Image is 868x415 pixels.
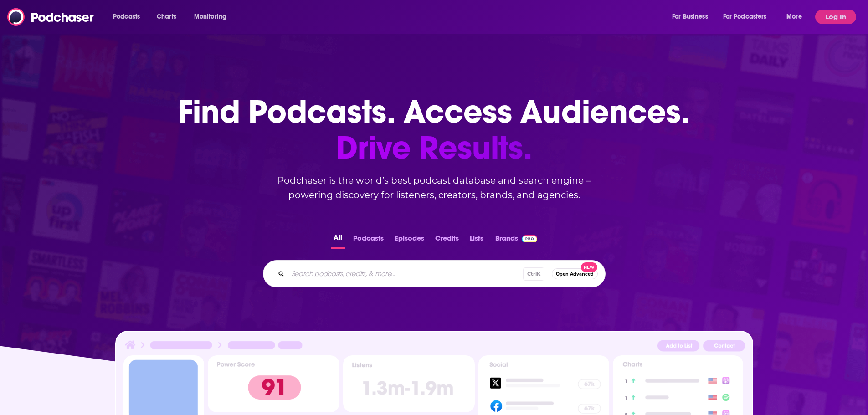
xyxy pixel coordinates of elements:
[157,10,176,23] span: Charts
[666,10,719,24] button: open menu
[523,267,544,281] span: Ctrl K
[107,10,152,24] button: open menu
[331,231,345,249] button: All
[672,10,708,23] span: For Business
[288,266,523,281] input: Search podcasts, credits, & more...
[350,231,386,249] button: Podcasts
[581,262,597,272] span: New
[467,231,486,249] button: Lists
[123,339,745,355] img: Podcast Insights Header
[208,355,339,412] img: Podcast Insights Power score
[552,268,598,279] button: Open AdvancedNew
[343,355,475,412] img: Podcast Insights Listens
[263,260,606,287] div: Search podcasts, credits, & more...
[815,10,856,24] button: Log In
[717,10,780,24] button: open menu
[252,173,616,202] h2: Podchaser is the world’s best podcast database and search engine – powering discovery for listene...
[556,272,594,277] span: Open Advanced
[113,10,140,23] span: Podcasts
[432,231,462,249] button: Credits
[786,10,802,23] span: More
[723,10,767,23] span: For Podcasters
[392,231,427,249] button: Episodes
[7,8,95,26] img: Podchaser - Follow, Share and Rate Podcasts
[178,94,690,166] h1: Find Podcasts. Access Audiences.
[178,130,690,166] span: Drive Results.
[522,235,538,242] img: Podchaser Pro
[780,10,813,24] button: open menu
[151,10,182,24] a: Charts
[188,10,238,24] button: open menu
[495,231,538,249] a: BrandsPodchaser Pro
[194,10,226,23] span: Monitoring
